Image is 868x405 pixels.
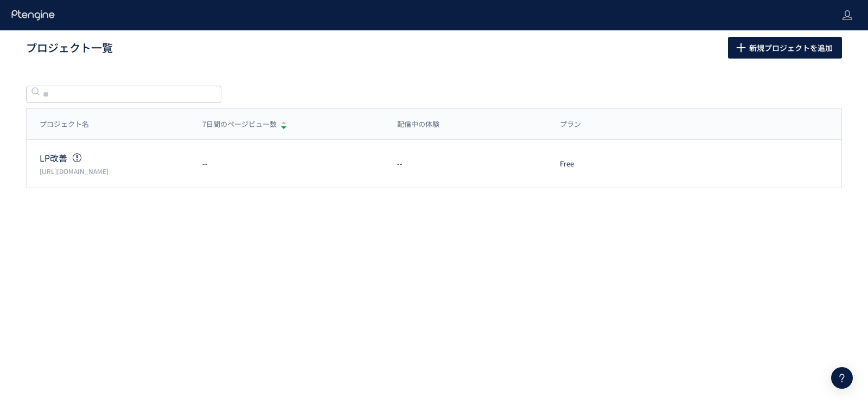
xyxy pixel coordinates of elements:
[40,152,189,164] p: LP改善
[749,37,833,59] span: 新規プロジェクトを追加
[40,119,89,130] span: プロジェクト名
[189,159,384,169] div: --
[40,166,189,176] p: https://taxnap.com/
[384,159,547,169] div: --
[26,40,704,56] h1: プロジェクト一覧
[547,159,679,169] div: Free
[397,119,439,130] span: 配信中の体験
[728,37,842,59] button: 新規プロジェクトを追加
[202,119,277,130] span: 7日間のページビュー数
[560,119,581,130] span: プラン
